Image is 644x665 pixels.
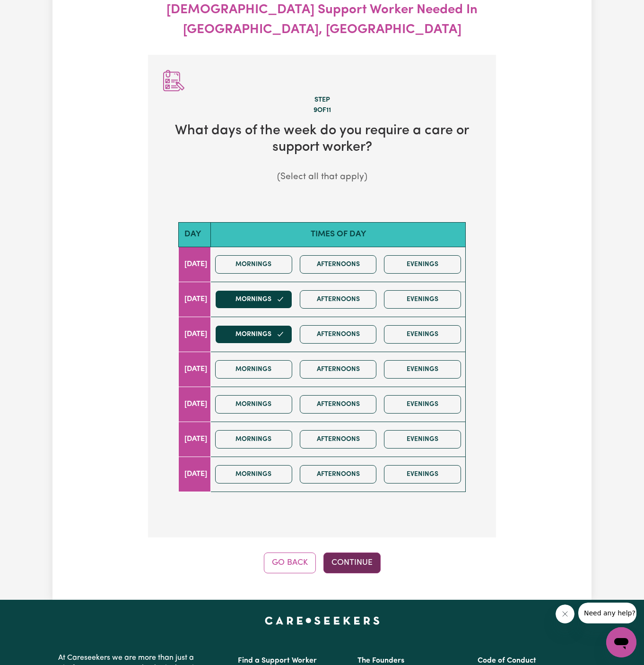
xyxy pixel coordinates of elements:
[179,422,211,457] td: [DATE]
[179,223,211,247] th: Day
[323,553,381,573] button: Continue
[606,627,636,657] iframe: Button to launch messaging window
[215,360,292,379] button: Mornings
[478,657,536,665] a: Code of Conduct
[357,657,404,665] a: The Founders
[300,290,377,309] button: Afternoons
[300,395,377,414] button: Afternoons
[300,430,377,449] button: Afternoons
[215,465,292,484] button: Mornings
[384,255,461,274] button: Evenings
[384,290,461,309] button: Evenings
[300,325,377,344] button: Afternoons
[211,223,466,247] th: Times of day
[215,395,292,414] button: Mornings
[384,465,461,484] button: Evenings
[179,317,211,352] td: [DATE]
[163,95,481,105] div: Step
[215,255,292,274] button: Mornings
[163,171,481,184] p: (Select all that apply)
[384,360,461,379] button: Evenings
[238,657,317,665] a: Find a Support Worker
[384,325,461,344] button: Evenings
[556,605,574,623] iframe: Close message
[300,360,377,379] button: Afternoons
[179,457,211,492] td: [DATE]
[264,553,316,573] button: Go Back
[215,430,292,449] button: Mornings
[179,282,211,317] td: [DATE]
[163,105,481,116] div: 9 of 11
[179,247,211,282] td: [DATE]
[179,387,211,422] td: [DATE]
[300,465,377,484] button: Afternoons
[163,123,481,155] h2: What days of the week do you require a care or support worker?
[384,395,461,414] button: Evenings
[215,325,292,344] button: Mornings
[578,603,636,623] iframe: Message from company
[179,352,211,387] td: [DATE]
[384,430,461,449] button: Evenings
[265,617,380,624] a: Careseekers home page
[215,290,292,309] button: Mornings
[300,255,377,274] button: Afternoons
